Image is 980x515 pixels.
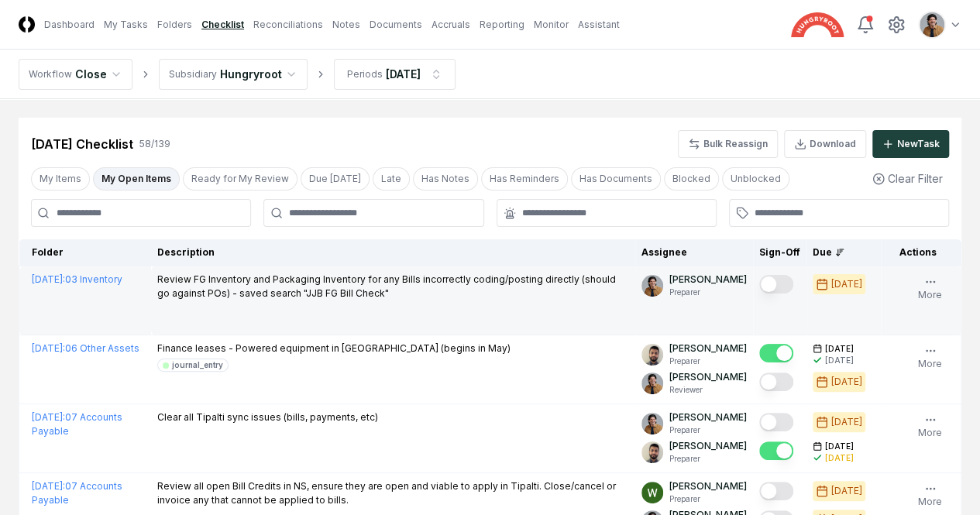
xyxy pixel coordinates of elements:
[386,66,421,82] div: [DATE]
[31,135,133,153] div: [DATE] Checklist
[373,167,410,191] button: Late
[669,370,747,384] p: [PERSON_NAME]
[44,18,95,32] a: Dashboard
[253,18,323,32] a: Reconciliations
[32,273,122,285] a: [DATE]:03 Inventory
[722,167,789,191] button: Unblocked
[825,355,854,366] div: [DATE]
[201,18,244,32] a: Checklist
[641,482,663,503] img: ACg8ocIK_peNeqvot3Ahh9567LsVhi0q3GD2O_uFDzmfmpbAfkCWeQ=s96-c
[915,273,945,305] button: More
[669,410,747,424] p: [PERSON_NAME]
[301,167,370,191] button: Due Today
[915,410,945,443] button: More
[534,18,569,32] a: Monitor
[578,18,620,32] a: Assistant
[104,18,148,32] a: My Tasks
[825,452,854,464] div: [DATE]
[32,342,65,354] span: [DATE] :
[669,439,747,453] p: [PERSON_NAME]
[413,167,478,191] button: Has Notes
[172,359,223,371] div: journal_entry
[915,479,945,512] button: More
[32,411,122,437] a: [DATE]:07 Accounts Payable
[571,167,661,191] button: Has Documents
[157,410,378,424] p: Clear all Tipalti sync issues (bills, payments, etc)
[669,287,747,298] p: Preparer
[169,67,217,81] div: Subsidiary
[759,275,793,294] button: Mark complete
[93,167,180,191] button: My Open Items
[759,373,793,391] button: Mark complete
[432,18,470,32] a: Accruals
[641,413,663,434] img: ACg8ocIj8Ed1971QfF93IUVvJX6lPm3y0CRToLvfAg4p8TYQk6NAZIo=s96-c
[669,342,747,355] p: [PERSON_NAME]
[759,441,793,460] button: Mark complete
[669,355,747,367] p: Preparer
[641,344,663,366] img: d09822cc-9b6d-4858-8d66-9570c114c672_214030b4-299a-48fd-ad93-fc7c7aef54c6.png
[915,342,945,374] button: More
[887,245,949,259] div: Actions
[831,375,862,389] div: [DATE]
[641,275,663,297] img: ACg8ocIj8Ed1971QfF93IUVvJX6lPm3y0CRToLvfAg4p8TYQk6NAZIo=s96-c
[29,67,72,81] div: Workflow
[759,344,793,362] button: Mark complete
[669,424,747,436] p: Preparer
[32,411,65,423] span: [DATE] :
[831,277,862,291] div: [DATE]
[19,239,151,266] th: Folder
[347,67,383,81] div: Periods
[784,130,866,158] button: Download
[813,245,875,259] div: Due
[669,273,747,287] p: [PERSON_NAME]
[641,373,663,394] img: ACg8ocIj8Ed1971QfF93IUVvJX6lPm3y0CRToLvfAg4p8TYQk6NAZIo=s96-c
[31,167,90,191] button: My Items
[669,479,747,493] p: [PERSON_NAME]
[139,137,170,151] div: 58 / 139
[157,342,511,355] p: Finance leases - Powered equipment in [GEOGRAPHIC_DATA] (begins in May)
[825,343,854,355] span: [DATE]
[669,493,747,505] p: Preparer
[32,273,65,285] span: [DATE] :
[759,482,793,500] button: Mark complete
[831,484,862,498] div: [DATE]
[635,239,753,266] th: Assignee
[19,16,35,33] img: Logo
[157,479,629,507] p: Review all open Bill Credits in NS, ensure they are open and viable to apply in Tipalti. Close/ca...
[825,441,854,452] span: [DATE]
[866,164,949,193] button: Clear Filter
[759,413,793,431] button: Mark complete
[19,59,456,90] nav: breadcrumb
[151,239,635,266] th: Description
[669,384,747,396] p: Reviewer
[370,18,422,32] a: Documents
[831,415,862,429] div: [DATE]
[669,453,747,465] p: Preparer
[664,167,719,191] button: Blocked
[481,167,568,191] button: Has Reminders
[872,130,949,158] button: NewTask
[183,167,297,191] button: Ready for My Review
[32,480,65,492] span: [DATE] :
[753,239,806,266] th: Sign-Off
[791,12,844,37] img: Hungryroot logo
[678,130,778,158] button: Bulk Reassign
[334,59,456,90] button: Periods[DATE]
[157,18,192,32] a: Folders
[897,137,940,151] div: New Task
[480,18,524,32] a: Reporting
[332,18,360,32] a: Notes
[641,441,663,463] img: d09822cc-9b6d-4858-8d66-9570c114c672_214030b4-299a-48fd-ad93-fc7c7aef54c6.png
[32,480,122,506] a: [DATE]:07 Accounts Payable
[157,273,629,300] p: Review FG Inventory and Packaging Inventory for any Bills incorrectly coding/posting directly (sh...
[920,12,944,37] img: ACg8ocIj8Ed1971QfF93IUVvJX6lPm3y0CRToLvfAg4p8TYQk6NAZIo=s96-c
[32,342,139,354] a: [DATE]:06 Other Assets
